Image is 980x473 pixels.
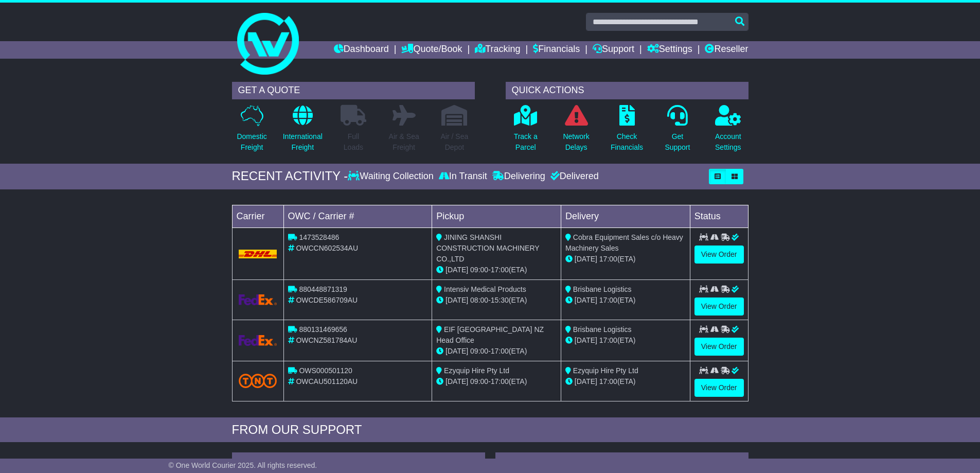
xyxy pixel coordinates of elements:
span: [DATE] [446,377,468,386]
span: 880131469656 [299,325,347,334]
div: FROM OUR SUPPORT [232,423,749,437]
span: 17:00 [491,377,509,386]
span: OWCAU501120AU [296,377,358,386]
a: Tracking [475,41,520,59]
div: In Transit [436,171,490,182]
a: View Order [694,379,744,397]
td: Carrier [232,205,283,227]
span: JINING SHANSHI CONSTRUCTION MACHINERY CO.,LTD [436,233,539,263]
a: View Order [694,297,744,316]
span: Ezyquip Hire Pty Ltd [573,366,638,375]
p: Air & Sea Freight [389,131,419,153]
span: 1473528486 [299,233,339,241]
p: Domestic Freight [237,131,266,153]
div: (ETA) [565,376,686,387]
img: TNT_Domestic.png [239,374,277,388]
div: RECENT ACTIVITY - [232,169,348,184]
span: [DATE] [446,296,468,304]
div: - (ETA) [436,265,557,275]
span: 15:30 [491,296,509,304]
span: 17:00 [599,377,617,386]
p: International Freight [283,131,323,153]
span: 880448871319 [299,285,347,293]
a: GetSupport [664,104,690,159]
a: Financials [533,41,580,59]
div: GET A QUOTE [232,82,475,99]
span: 08:00 [470,296,488,304]
img: GetCarrierServiceLogo [239,335,277,346]
p: Network Delays [563,131,589,153]
a: View Order [694,338,744,356]
span: 09:00 [470,266,488,274]
span: Brisbane Logistics [573,325,632,334]
span: OWCNZ581784AU [296,336,357,344]
a: NetworkDelays [562,104,590,159]
span: © One World Courier 2025. All rights reserved. [169,461,317,469]
td: Pickup [432,205,561,227]
span: OWCCN602534AU [296,244,358,252]
div: Delivered [548,171,599,182]
span: 17:00 [599,255,617,263]
a: Dashboard [334,41,389,59]
img: GetCarrierServiceLogo [239,294,277,305]
span: EIF [GEOGRAPHIC_DATA] NZ Head Office [436,325,544,344]
div: (ETA) [565,335,686,346]
p: Air / Sea Depot [441,131,469,153]
span: [DATE] [575,296,597,304]
a: Reseller [705,41,748,59]
p: Track a Parcel [514,131,538,153]
span: 17:00 [491,266,509,274]
span: [DATE] [446,347,468,355]
span: Cobra Equipment Sales c/o Heavy Machinery Sales [565,233,683,252]
p: Check Financials [611,131,643,153]
a: AccountSettings [715,104,742,159]
span: OWS000501120 [299,366,352,375]
div: Waiting Collection [348,171,436,182]
a: Settings [647,41,692,59]
a: Track aParcel [513,104,538,159]
div: Delivering [490,171,548,182]
span: [DATE] [446,266,468,274]
div: (ETA) [565,295,686,306]
a: DomesticFreight [236,104,267,159]
div: - (ETA) [436,346,557,357]
td: Delivery [561,205,690,227]
a: View Order [694,246,744,264]
span: 17:00 [599,336,617,344]
a: Support [593,41,634,59]
span: Brisbane Logistics [573,285,632,293]
a: CheckFinancials [610,104,644,159]
div: - (ETA) [436,376,557,387]
p: Account Settings [715,131,741,153]
p: Get Support [665,131,690,153]
span: 17:00 [599,296,617,304]
span: [DATE] [575,377,597,386]
span: OWCDE586709AU [296,296,358,304]
span: Intensiv Medical Products [444,285,526,293]
span: [DATE] [575,255,597,263]
p: Full Loads [341,131,366,153]
td: Status [690,205,748,227]
div: (ETA) [565,254,686,265]
span: 09:00 [470,347,488,355]
span: [DATE] [575,336,597,344]
span: 09:00 [470,377,488,386]
a: InternationalFreight [282,104,323,159]
span: 17:00 [491,347,509,355]
div: QUICK ACTIONS [506,82,749,99]
div: - (ETA) [436,295,557,306]
span: Ezyquip Hire Pty Ltd [444,366,509,375]
td: OWC / Carrier # [283,205,432,227]
img: DHL.png [239,250,277,258]
a: Quote/Book [401,41,462,59]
